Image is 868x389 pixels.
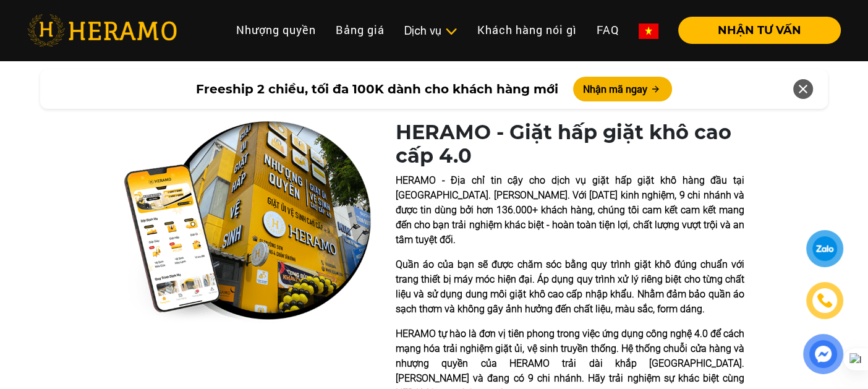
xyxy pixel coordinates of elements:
[678,17,841,44] button: NHẬN TƯ VẤN
[27,14,177,46] img: heramo-logo.png
[818,294,832,307] img: phone-icon
[808,284,841,317] a: phone-icon
[396,121,744,168] h1: HERAMO - Giặt hấp giặt khô cao cấp 4.0
[396,173,744,247] p: HERAMO - Địa chỉ tin cậy cho dịch vụ giặt hấp giặt khô hàng đầu tại [GEOGRAPHIC_DATA]. [PERSON_NA...
[587,17,629,43] a: FAQ
[396,257,744,317] p: Quần áo của bạn sẽ được chăm sóc bằng quy trình giặt khô đúng chuẩn với trang thiết bị máy móc hi...
[467,17,587,43] a: Khách hàng nói gì
[668,25,841,36] a: NHẬN TƯ VẤN
[639,24,658,39] img: vn-flag.png
[326,17,394,43] a: Bảng giá
[573,77,672,101] button: Nhận mã ngay
[226,17,326,43] a: Nhượng quyền
[445,25,457,38] img: subToggleIcon
[124,121,371,323] img: heramo-quality-banner
[404,22,457,39] div: Dịch vụ
[196,80,558,98] span: Freeship 2 chiều, tối đa 100K dành cho khách hàng mới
